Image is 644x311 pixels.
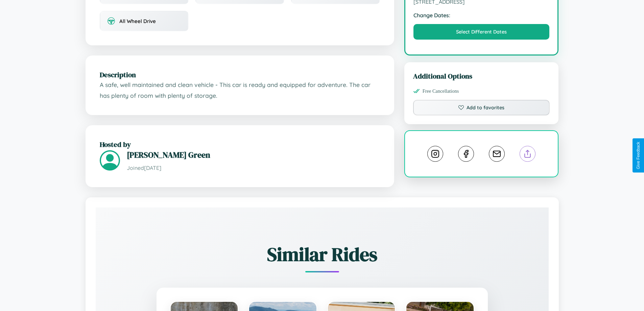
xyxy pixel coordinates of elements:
[100,80,380,101] p: A safe, well maintained and clean vehicle - This car is ready and equipped for adventure. The car...
[423,88,459,94] span: Free Cancellations
[127,149,380,160] h3: [PERSON_NAME] Green
[127,163,380,173] p: Joined [DATE]
[100,139,380,149] h2: Hosted by
[119,241,525,267] h2: Similar Rides
[119,18,156,24] span: All Wheel Drive
[413,71,550,81] h3: Additional Options
[413,100,550,115] button: Add to favorites
[636,142,641,169] div: Give Feedback
[413,24,550,40] button: Select Different Dates
[413,12,550,19] strong: Change Dates:
[100,70,380,80] h2: Description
